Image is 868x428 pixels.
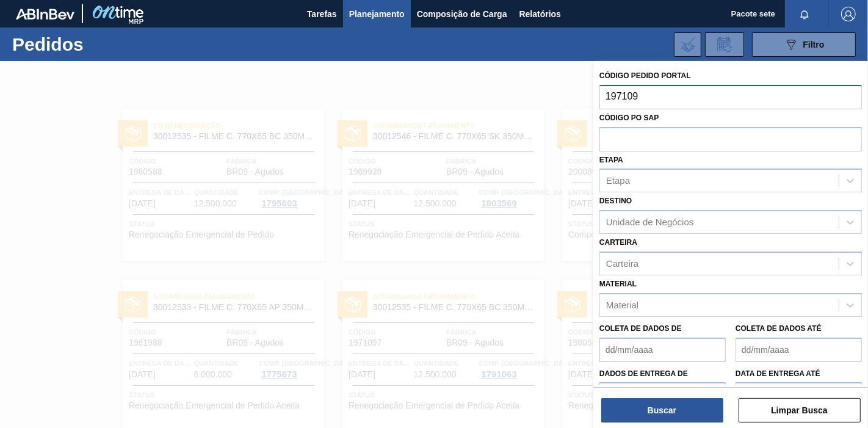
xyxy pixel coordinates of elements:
font: Destino [599,197,632,205]
font: Unidade de Negócios [606,217,693,228]
div: Solicitação de Revisão de Pedidos [705,32,744,57]
input: dd/mm/aaaa [736,338,862,362]
font: Carteira [599,238,637,247]
font: Carteira [606,258,638,269]
font: Filtro [803,40,825,49]
font: Pedidos [12,34,84,54]
font: Material [606,300,638,310]
font: Etapa [606,176,630,186]
font: Pacote sete [731,9,775,18]
font: Planejamento [349,9,405,19]
img: TNhmsLtSVTkK8tSr43FrP2fwEKptu5GPRR3wAAAABJRU5ErkJggg== [16,9,74,20]
button: Filtro [752,32,856,57]
button: Notificações [785,5,824,23]
img: Sair [841,7,856,21]
font: Coleta de dados de [599,324,682,333]
font: Data de Entrega até [736,369,820,378]
input: dd/mm/aaaa [736,382,862,407]
font: Código Pedido Portal [599,71,691,80]
font: Coleta de dados até [736,324,822,333]
font: Relatórios [519,9,561,19]
font: Etapa [599,156,623,164]
font: Material [599,280,637,288]
font: Código PO SAP [599,114,659,122]
font: Composição de Carga [417,9,507,19]
input: dd/mm/aaaa [599,382,726,407]
div: Importar Negociações dos Pedidos [674,32,701,57]
input: dd/mm/aaaa [599,338,726,362]
font: Dados de Entrega de [599,369,688,378]
font: Tarefas [307,9,337,19]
